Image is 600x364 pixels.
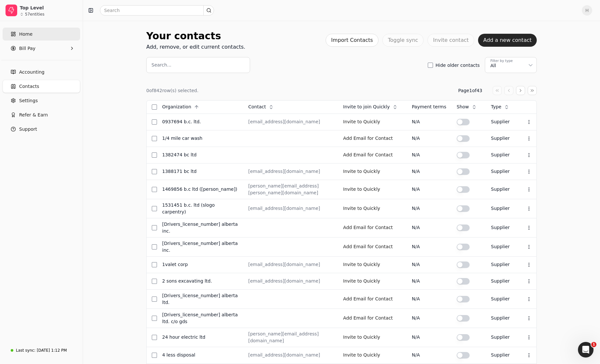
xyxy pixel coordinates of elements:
[248,278,333,285] div: [EMAIL_ADDRESS][DOMAIN_NAME]
[3,28,80,41] a: Home
[162,168,238,175] div: 1388171 BC Ltd
[3,80,80,93] a: Contacts
[412,352,446,358] div: N/A
[162,334,238,341] div: 24 Hour Electric Ltd
[152,279,157,284] button: Select row
[412,224,446,231] div: N/A
[491,186,513,193] div: Supplier
[16,347,35,353] div: Last sync:
[248,118,333,125] div: [EMAIL_ADDRESS][DOMAIN_NAME]
[478,34,537,47] button: Add a new contact
[412,261,446,268] div: N/A
[162,202,238,215] div: 1531451 B.C. Ltd (Slogo Carpentry)
[343,133,393,144] button: Add Email for Contact
[19,112,48,118] span: Refer & Earn
[25,12,44,16] div: 57 entities
[152,244,157,249] button: Select row
[578,342,594,358] iframe: Intercom live chat
[248,352,333,358] div: [EMAIL_ADDRESS][DOMAIN_NAME]
[491,205,513,212] div: Supplier
[343,313,393,323] button: Add Email for Contact
[152,316,157,321] button: Select row
[152,187,157,192] button: Select row
[591,342,596,347] span: 1
[146,29,245,43] div: Your contacts
[3,42,80,55] button: Bill Pay
[457,102,481,112] button: Show
[19,126,37,133] span: Support
[491,334,513,341] div: Supplier
[162,292,238,306] div: [DRIVERS_LICENSE_NUMBER] Alberta Ltd.
[491,103,501,110] span: Type
[491,224,513,231] div: Supplier
[412,186,446,193] div: N/A
[162,118,238,125] div: 0937694 B.C. LTD.
[412,334,446,341] div: N/A
[248,183,333,196] div: [PERSON_NAME][EMAIL_ADDRESS][PERSON_NAME][DOMAIN_NAME]
[162,261,238,268] div: 1Valet Corp
[491,243,513,250] div: Supplier
[491,261,513,268] div: Supplier
[343,276,380,286] button: Invite to Quickly
[162,311,238,325] div: [DRIVERS_LICENSE_NUMBER] Alberta Ltd. c/o GDS
[343,332,380,343] button: Invite to Quickly
[412,205,446,212] div: N/A
[491,296,513,302] div: Supplier
[152,297,157,302] button: Select row
[457,103,469,110] span: Show
[412,118,446,125] div: N/A
[3,66,80,79] a: Accounting
[343,103,390,110] span: Invite to join Quickly
[343,260,380,270] button: Invite to Quickly
[152,353,157,358] button: Select row
[343,102,402,112] button: Invite to join Quickly
[162,152,238,158] div: 1382474 BC Ltd
[412,278,446,285] div: N/A
[582,5,592,16] button: H
[491,102,513,112] button: Type
[162,186,238,193] div: 1469856 B.C Ltd ([PERSON_NAME])
[146,43,245,51] div: Add, remove, or edit current contacts.
[343,166,380,177] button: Invite to Quickly
[162,352,238,358] div: 4 Less Disposal
[490,58,513,64] div: Filter by type
[152,225,157,230] button: Select row
[343,203,380,214] button: Invite to Quickly
[152,104,157,110] button: Select all
[20,5,77,11] div: Top Level
[412,243,446,250] div: N/A
[152,119,157,125] button: Select row
[3,123,80,136] button: Support
[162,240,238,254] div: [DRIVERS_LICENSE_NUMBER] Alberta Inc.
[343,150,393,160] button: Add Email for Contact
[326,34,378,47] button: Import Contacts
[19,83,39,90] span: Contacts
[491,315,513,322] div: Supplier
[343,294,393,304] button: Add Email for Contact
[491,135,513,142] div: Supplier
[248,331,333,344] div: [PERSON_NAME][EMAIL_ADDRESS][DOMAIN_NAME]
[343,223,393,233] button: Add Email for Contact
[248,261,333,268] div: [EMAIL_ADDRESS][DOMAIN_NAME]
[152,206,157,211] button: Select row
[162,278,238,285] div: 2 Sons Excavating Ltd.
[3,94,80,107] a: Settings
[146,87,198,94] div: 0 of 842 row(s) selected.
[19,69,44,76] span: Accounting
[152,262,157,267] button: Select row
[152,152,157,158] button: Select row
[19,97,38,104] span: Settings
[343,184,380,195] button: Invite to Quickly
[436,63,480,67] label: Hide older contacts
[100,5,214,16] input: Search
[152,136,157,141] button: Select row
[412,103,446,110] div: Payment terms
[19,31,32,38] span: Home
[37,347,67,353] div: [DATE] 1:12 PM
[152,169,157,174] button: Select row
[491,278,513,285] div: Supplier
[412,296,446,302] div: N/A
[412,152,446,158] div: N/A
[248,102,277,112] button: Contact
[248,168,333,175] div: [EMAIL_ADDRESS][DOMAIN_NAME]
